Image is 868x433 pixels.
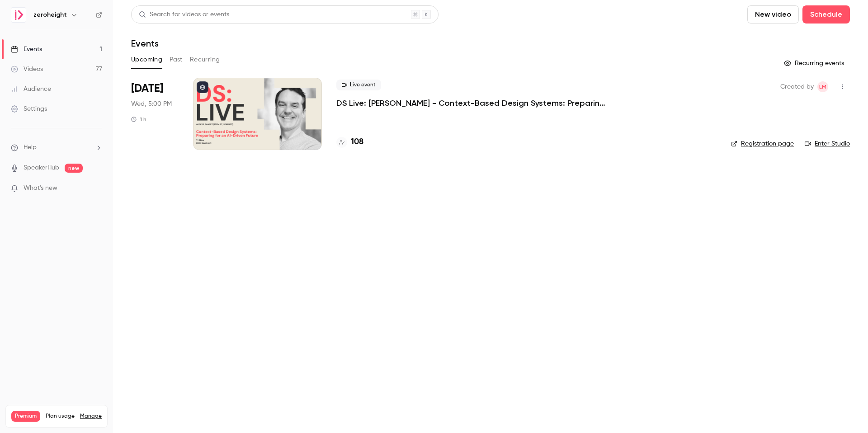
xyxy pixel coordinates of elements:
[336,80,381,90] span: Live event
[24,163,59,173] a: SpeakerHub
[336,98,608,108] a: DS Live: [PERSON_NAME] - Context-Based Design Systems: Preparing for an AI-Driven Future
[170,52,183,67] button: Past
[139,10,229,19] div: Search for videos or events
[91,184,102,193] iframe: Noticeable Trigger
[11,45,42,54] div: Events
[190,52,220,67] button: Recurring
[33,10,67,19] h6: zeroheight
[24,143,37,152] span: Help
[131,81,163,96] span: [DATE]
[819,81,826,92] span: LM
[65,164,83,173] span: new
[11,85,51,94] div: Audience
[11,104,47,113] div: Settings
[805,139,850,148] a: Enter Studio
[817,81,828,92] span: Luke Murphy
[802,5,850,24] button: Schedule
[11,411,40,422] span: Premium
[131,116,146,123] div: 1 h
[351,136,363,148] h4: 108
[336,136,363,148] a: 108
[131,52,162,67] button: Upcoming
[46,413,75,420] span: Plan usage
[731,139,794,148] a: Registration page
[131,38,159,49] h1: Events
[747,5,799,24] button: New video
[11,65,43,74] div: Videos
[11,8,26,22] img: zeroheight
[80,413,102,420] a: Manage
[780,81,814,92] span: Created by
[131,99,172,108] span: Wed, 5:00 PM
[780,56,850,71] button: Recurring events
[131,78,179,150] div: Aug 20 Wed, 5:00 PM (Europe/London)
[11,143,102,152] li: help-dropdown-opener
[24,184,57,193] span: What's new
